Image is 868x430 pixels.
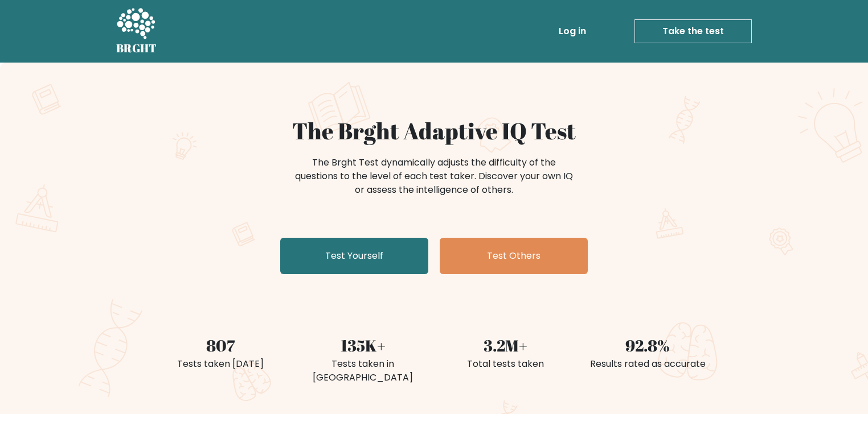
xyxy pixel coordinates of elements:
a: Log in [554,20,591,43]
a: Test Yourself [280,238,428,274]
a: Test Others [440,238,588,274]
div: 807 [156,333,285,357]
div: 135K+ [298,333,427,357]
a: BRGHT [116,5,157,58]
div: 3.2M+ [441,333,570,357]
div: Total tests taken [441,357,570,371]
div: Tests taken in [GEOGRAPHIC_DATA] [298,357,427,384]
div: Results rated as accurate [583,357,712,371]
div: 92.8% [583,333,712,357]
h5: BRGHT [116,42,157,55]
div: The Brght Test dynamically adjusts the difficulty of the questions to the level of each test take... [292,156,576,197]
div: Tests taken [DATE] [156,357,285,371]
h1: The Brght Adaptive IQ Test [156,117,712,144]
a: Take the test [634,19,752,43]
